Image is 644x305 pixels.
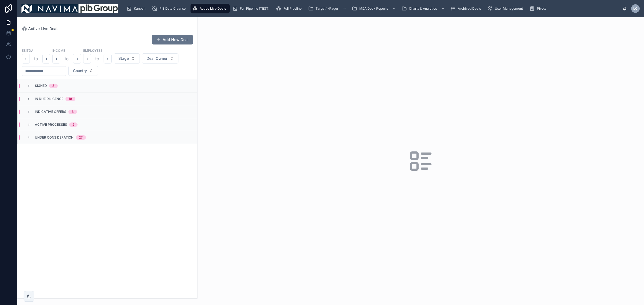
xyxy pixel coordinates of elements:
span: In Due Diligence [35,97,63,101]
span: User Management [495,6,523,11]
span: Signed [35,84,47,88]
button: Select Button [114,53,140,64]
span: Full Pipeline [283,6,302,11]
span: Pivots [537,6,546,11]
span: Country [73,68,87,73]
a: Pivots [528,4,550,13]
p: to [95,55,99,62]
a: PIB Data Cleanse [150,4,189,13]
img: App logo [21,4,118,13]
button: Select Button [68,66,98,76]
span: PIB Data Cleanse [159,6,186,11]
div: 6 [72,110,74,114]
a: Active Live Deals [191,4,230,13]
span: LC [633,6,638,11]
span: Full Pipeline (TEST) [240,6,269,11]
a: Target 1-Pager [306,4,349,13]
span: Kanban [134,6,145,11]
span: M&A Deck Reports [359,6,388,11]
span: Charts & Analytics [409,6,437,11]
span: Active Processes [35,122,67,127]
a: Full Pipeline (TEST) [231,4,273,13]
label: EBITDA [22,48,34,53]
a: Active Live Deals [22,26,60,31]
span: Indicative Offers [35,110,66,114]
div: 27 [79,135,83,140]
p: to [34,55,38,62]
span: Stage [118,56,129,61]
a: User Management [486,4,527,13]
a: Full Pipeline [274,4,305,13]
span: Active Live Deals [200,6,226,11]
span: Archived Deals [458,6,481,11]
label: Income [52,48,65,53]
span: Target 1-Pager [316,6,338,11]
span: Under Consideration [35,135,74,140]
a: Archived Deals [449,4,485,13]
a: Charts & Analytics [400,4,448,13]
div: scrollable content [122,3,623,14]
div: 2 [72,122,74,127]
span: Deal Owner [147,56,167,61]
button: Add New Deal [152,35,193,44]
div: 18 [69,97,72,101]
a: M&A Deck Reports [350,4,399,13]
button: Select Button [142,53,178,64]
div: 3 [52,84,54,88]
label: Employees [83,48,103,53]
a: Kanban [125,4,149,13]
span: Active Live Deals [28,26,60,31]
p: to [65,55,69,62]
